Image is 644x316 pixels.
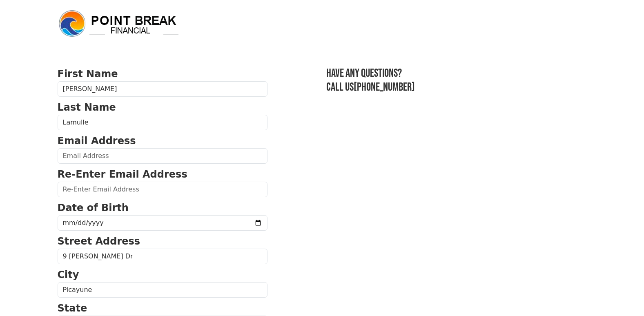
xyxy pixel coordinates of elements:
[326,80,587,94] h3: Call us
[326,67,587,80] h3: Have any questions?
[58,236,140,247] strong: Street Address
[58,182,267,197] input: Re-Enter Email Address
[58,68,118,80] strong: First Name
[58,282,267,298] input: City
[58,102,116,113] strong: Last Name
[58,9,180,38] img: logo.png
[58,303,87,314] strong: State
[58,148,267,164] input: Email Address
[58,81,267,97] input: First Name
[58,202,129,214] strong: Date of Birth
[58,115,267,130] input: Last Name
[354,80,415,94] a: [PHONE_NUMBER]
[58,135,136,147] strong: Email Address
[58,249,267,264] input: Street Address
[58,169,187,180] strong: Re-Enter Email Address
[58,269,79,280] strong: City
